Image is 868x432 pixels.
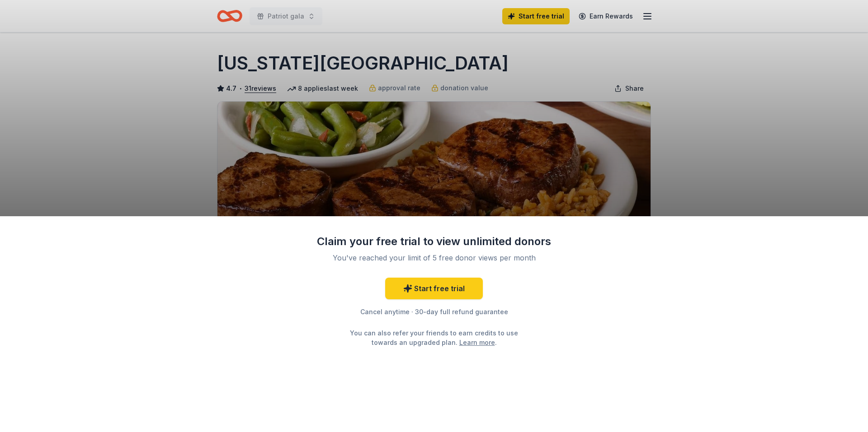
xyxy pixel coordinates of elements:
[459,338,495,347] a: Learn more
[316,307,552,317] div: Cancel anytime · 30-day full refund guarantee
[316,234,552,249] div: Claim your free trial to view unlimited donors
[342,328,526,347] div: You can also refer your friends to earn credits to use towards an upgraded plan. .
[385,278,483,299] a: Start free trial
[327,252,541,263] div: You've reached your limit of 5 free donor views per month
